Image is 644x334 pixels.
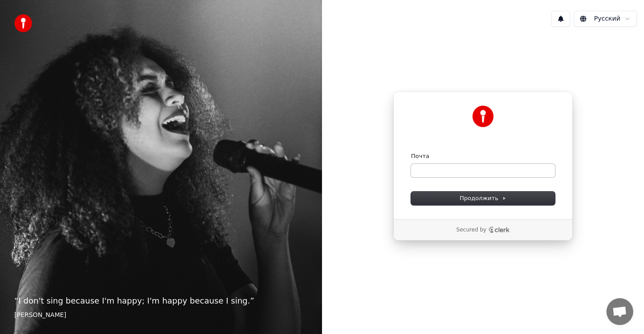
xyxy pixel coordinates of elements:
a: Clerk logo [488,227,510,233]
button: Продолжить [411,192,555,205]
p: Secured by [456,227,486,234]
span: Продолжить [460,194,507,202]
img: youka [14,14,32,32]
label: Почта [411,152,429,160]
img: Youka [472,106,494,127]
p: “ I don't sing because I'm happy; I'm happy because I sing. ” [14,295,308,307]
div: Открытый чат [606,298,633,325]
footer: [PERSON_NAME] [14,311,308,320]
